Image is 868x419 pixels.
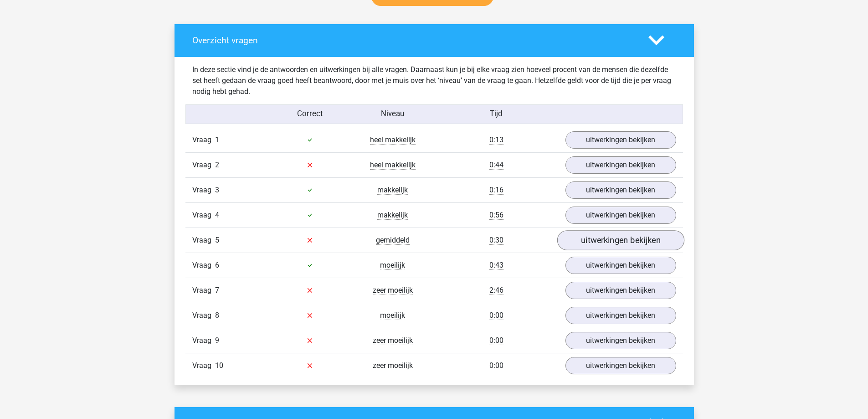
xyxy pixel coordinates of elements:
[489,311,503,320] span: 0:00
[351,109,434,120] div: Niveau
[215,236,219,244] span: 5
[565,181,676,199] a: uitwerkingen bekijken
[434,109,558,120] div: Tijd
[215,286,219,295] span: 7
[192,185,215,196] span: Vraag
[565,156,676,174] a: uitwerkingen bekijken
[565,131,676,149] a: uitwerkingen bekijken
[370,160,416,170] span: heel makkelijk
[215,135,219,144] span: 1
[215,336,219,345] span: 9
[373,336,413,345] span: zeer moeilijk
[192,210,215,221] span: Vraag
[192,360,215,371] span: Vraag
[192,235,215,246] span: Vraag
[489,160,503,170] span: 0:44
[192,260,215,271] span: Vraag
[192,35,635,46] h4: Overzicht vragen
[185,64,683,97] div: In deze sectie vind je de antwoorden en uitwerkingen bij alle vragen. Daarnaast kun je bij elke v...
[557,230,684,250] a: uitwerkingen bekijken
[489,135,503,145] span: 0:13
[565,207,676,224] a: uitwerkingen bekijken
[489,186,503,195] span: 0:16
[565,357,676,374] a: uitwerkingen bekijken
[215,160,219,169] span: 2
[192,310,215,321] span: Vraag
[373,361,413,370] span: zeer moeilijk
[380,311,405,320] span: moeilijk
[215,211,219,219] span: 4
[489,286,503,295] span: 2:46
[192,335,215,346] span: Vraag
[565,282,676,299] a: uitwerkingen bekijken
[489,261,503,270] span: 0:43
[268,109,351,120] div: Correct
[489,361,503,370] span: 0:00
[370,135,416,145] span: heel makkelijk
[489,336,503,345] span: 0:00
[565,257,676,274] a: uitwerkingen bekijken
[373,286,413,295] span: zeer moeilijk
[215,311,219,320] span: 8
[215,361,223,370] span: 10
[565,332,676,349] a: uitwerkingen bekijken
[565,307,676,324] a: uitwerkingen bekijken
[215,186,219,194] span: 3
[192,285,215,296] span: Vraag
[215,261,219,269] span: 6
[192,160,215,171] span: Vraag
[489,236,503,245] span: 0:30
[376,236,410,245] span: gemiddeld
[380,261,405,270] span: moeilijk
[192,134,215,145] span: Vraag
[377,211,408,220] span: makkelijk
[489,211,503,220] span: 0:56
[377,186,408,195] span: makkelijk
